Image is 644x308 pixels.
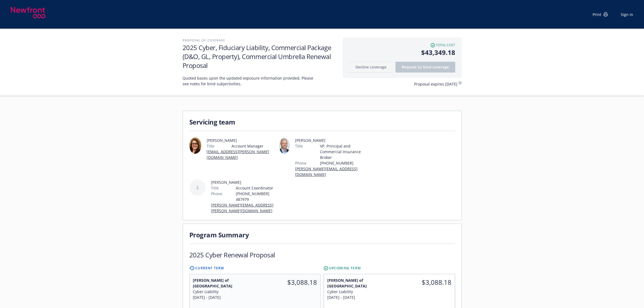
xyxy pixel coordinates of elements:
span: Upcoming Term [329,266,361,271]
span: Title [207,143,214,149]
img: employee photo [279,137,290,154]
span: $3,088.18 [258,277,317,287]
a: [PERSON_NAME][EMAIL_ADDRESS][PERSON_NAME][DOMAIN_NAME] [211,202,273,213]
a: Sign in [621,12,633,17]
span: [PERSON_NAME] of [GEOGRAPHIC_DATA] [327,277,386,289]
span: Account Manager [232,143,277,149]
h2: Proposal of coverage [183,37,337,43]
span: Title [295,143,303,149]
div: [DATE] - [DATE] [327,294,386,300]
span: [PHONE_NUMBER] 487979 [236,191,277,202]
button: Request to bindcoverage [395,62,455,73]
span: [PERSON_NAME] [207,137,277,143]
a: [PERSON_NAME][EMAIL_ADDRESS][DOMAIN_NAME] [295,166,358,177]
button: Decline coverage [349,62,393,73]
span: [PERSON_NAME] [211,179,277,185]
h1: 2025 Cyber Renewal Proposal [189,250,275,259]
span: Current Term [195,266,224,271]
span: VP, Principal and Commercial Insurance Broker [320,143,367,160]
span: Phone [295,160,306,166]
span: [PERSON_NAME] of [GEOGRAPHIC_DATA] [193,277,252,289]
span: Account Coordinator [236,185,277,191]
a: [EMAIL_ADDRESS][PERSON_NAME][DOMAIN_NAME] [207,149,269,160]
img: employee photo [189,137,202,154]
span: Total cost [436,43,455,48]
span: Quoted bases upon the updated exposure information provided. Please see notes for bind subjectivi... [183,75,318,87]
h1: 2025 Cyber, Fiduciary Liability, Commercial Package (D&O, GL, Property), Commercial Umbrella Rene... [183,43,337,70]
span: [PHONE_NUMBER] [320,160,367,166]
span: Title [211,185,219,191]
h1: Servicing team [189,117,455,126]
span: Phone [211,191,222,196]
span: coverage [432,64,449,70]
span: Proposal expires [DATE] [414,81,457,87]
div: [DATE] - [DATE] [193,294,252,300]
span: Request to bind [402,64,449,70]
div: Print [593,12,608,17]
span: Decline coverage [355,64,387,70]
span: $3,088.18 [392,277,451,287]
div: Cyber Liability [327,289,386,294]
span: [PERSON_NAME] [295,137,367,143]
div: Cyber Liability [193,289,252,294]
span: $43,349.18 [349,48,455,57]
h1: Program Summary [189,230,455,239]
